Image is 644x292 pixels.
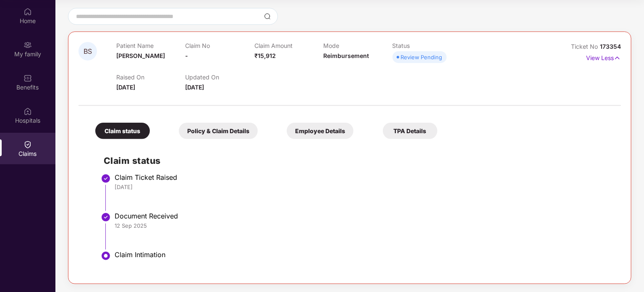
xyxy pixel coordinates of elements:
[323,42,392,49] p: Mode
[115,173,613,182] div: Claim Ticket Raised
[600,43,621,50] span: 173354
[401,53,442,61] div: Review Pending
[115,212,613,220] div: Document Received
[185,42,254,49] p: Claim No
[185,84,204,91] span: [DATE]
[101,212,111,222] img: svg+xml;base64,PHN2ZyBpZD0iU3RlcC1Eb25lLTMyeDMyIiB4bWxucz0iaHR0cDovL3d3dy53My5vcmcvMjAwMC9zdmciIH...
[24,41,32,49] img: svg+xml;base64,PHN2ZyB3aWR0aD0iMjAiIGhlaWdodD0iMjAiIHZpZXdCb3g9IjAgMCAyMCAyMCIgZmlsbD0ibm9uZSIgeG...
[254,52,276,59] span: ₹15,912
[115,250,613,259] div: Claim Intimation
[101,251,111,261] img: svg+xml;base64,PHN2ZyBpZD0iU3RlcC1BY3RpdmUtMzJ4MzIiIHhtbG5zPSJodHRwOi8vd3d3LnczLm9yZy8yMDAwL3N2Zy...
[104,154,613,168] h2: Claim status
[287,123,353,139] div: Employee Details
[179,123,258,139] div: Policy & Claim Details
[116,52,165,59] span: [PERSON_NAME]
[614,53,621,63] img: svg+xml;base64,PHN2ZyB4bWxucz0iaHR0cDovL3d3dy53My5vcmcvMjAwMC9zdmciIHdpZHRoPSIxNyIgaGVpZ2h0PSIxNy...
[24,140,32,149] img: svg+xml;base64,PHN2ZyBpZD0iQ2xhaW0iIHhtbG5zPSJodHRwOi8vd3d3LnczLm9yZy8yMDAwL3N2ZyIgd2lkdGg9IjIwIi...
[84,48,92,55] span: BS
[586,51,621,63] p: View Less
[116,84,135,91] span: [DATE]
[116,42,185,49] p: Patient Name
[393,42,461,49] p: Status
[116,74,185,81] p: Raised On
[323,52,369,59] span: Reimbursement
[185,74,254,81] p: Updated On
[95,123,150,139] div: Claim status
[24,107,32,116] img: svg+xml;base64,PHN2ZyBpZD0iSG9zcGl0YWxzIiB4bWxucz0iaHR0cDovL3d3dy53My5vcmcvMjAwMC9zdmciIHdpZHRoPS...
[571,43,600,50] span: Ticket No
[115,222,613,229] div: 12 Sep 2025
[101,174,111,184] img: svg+xml;base64,PHN2ZyBpZD0iU3RlcC1Eb25lLTMyeDMyIiB4bWxucz0iaHR0cDovL3d3dy53My5vcmcvMjAwMC9zdmciIH...
[264,13,271,20] img: svg+xml;base64,PHN2ZyBpZD0iU2VhcmNoLTMyeDMyIiB4bWxucz0iaHR0cDovL3d3dy53My5vcmcvMjAwMC9zdmciIHdpZH...
[24,74,32,82] img: svg+xml;base64,PHN2ZyBpZD0iQmVuZWZpdHMiIHhtbG5zPSJodHRwOi8vd3d3LnczLm9yZy8yMDAwL3N2ZyIgd2lkdGg9Ij...
[185,52,188,59] span: -
[254,42,323,49] p: Claim Amount
[24,8,32,16] img: svg+xml;base64,PHN2ZyBpZD0iSG9tZSIgeG1sbnM9Imh0dHA6Ly93d3cudzMub3JnLzIwMDAvc3ZnIiB3aWR0aD0iMjAiIG...
[383,123,437,139] div: TPA Details
[115,183,613,191] div: [DATE]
